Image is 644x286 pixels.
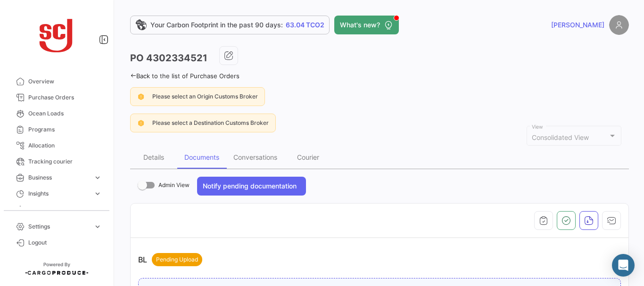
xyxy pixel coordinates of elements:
[28,157,102,166] span: Tracking courier
[184,153,219,161] div: Documents
[197,177,306,196] button: Notify pending documentation
[551,20,604,30] span: [PERSON_NAME]
[28,93,102,102] span: Purchase Orders
[28,205,102,214] span: Carbon Footprint
[28,222,90,231] span: Settings
[28,173,90,182] span: Business
[130,72,239,80] a: Back to the list of Purchase Orders
[8,122,106,138] a: Programs
[28,141,102,150] span: Allocation
[93,189,102,198] span: expand_more
[297,153,319,161] div: Courier
[28,238,102,247] span: Logout
[532,133,589,141] mat-select-trigger: Consolidated View
[130,16,330,34] a: Your Carbon Footprint in the past 90 days:63.04 TCO2
[8,106,106,122] a: Ocean Loads
[152,93,258,100] span: Please select an Origin Customs Broker
[340,20,380,30] span: What's new?
[28,189,90,198] span: Insights
[286,20,324,30] span: 63.04 TCO2
[8,74,106,90] a: Overview
[612,254,635,277] div: Open Intercom Messenger
[93,222,102,231] span: expand_more
[143,153,164,161] div: Details
[28,125,102,134] span: Programs
[28,109,102,118] span: Ocean Loads
[33,11,80,58] img: scj_logo1.svg
[130,51,207,65] h3: PO 4302334521
[158,180,190,191] span: Admin View
[152,119,269,126] span: Please select a Destination Customs Broker
[609,15,629,35] img: placeholder-user.png
[93,173,102,182] span: expand_more
[28,77,102,86] span: Overview
[150,20,283,30] span: Your Carbon Footprint in the past 90 days:
[8,202,106,218] a: Carbon Footprint
[8,138,106,154] a: Allocation
[233,153,277,161] div: Conversations
[8,154,106,170] a: Tracking courier
[138,253,202,266] p: BL
[8,90,106,106] a: Purchase Orders
[334,16,399,34] button: What's new?
[156,255,198,264] span: Pending Upload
